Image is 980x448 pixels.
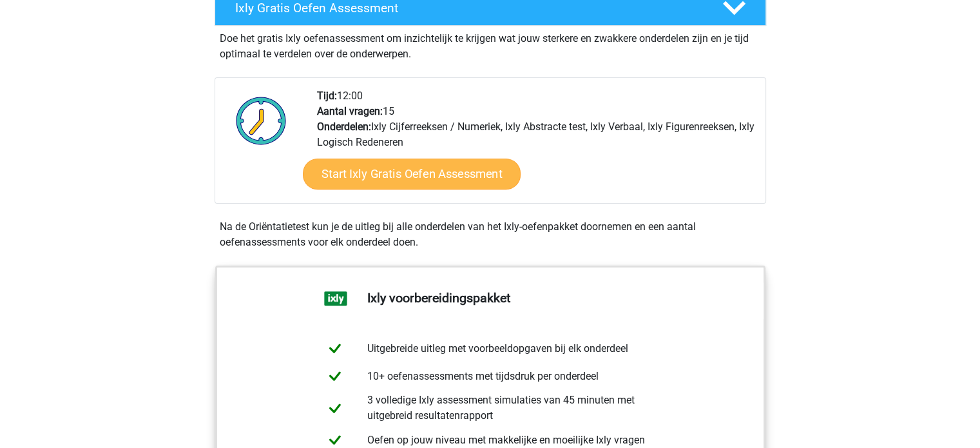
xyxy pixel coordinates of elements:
[317,121,371,133] b: Onderdelen:
[215,219,766,250] div: Na de Oriëntatietest kun je de uitleg bij alle onderdelen van het Ixly-oefenpakket doornemen en e...
[302,159,520,190] a: Start Ixly Gratis Oefen Assessment
[317,90,337,102] b: Tijd:
[235,1,702,15] h4: Ixly Gratis Oefen Assessment
[215,26,766,62] div: Doe het gratis Ixly oefenassessment om inzichtelijk te krijgen wat jouw sterkere en zwakkere onde...
[229,88,294,153] img: Klok
[317,105,383,117] b: Aantal vragen:
[307,88,765,203] div: 12:00 15 Ixly Cijferreeksen / Numeriek, Ixly Abstracte test, Ixly Verbaal, Ixly Figurenreeksen, I...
